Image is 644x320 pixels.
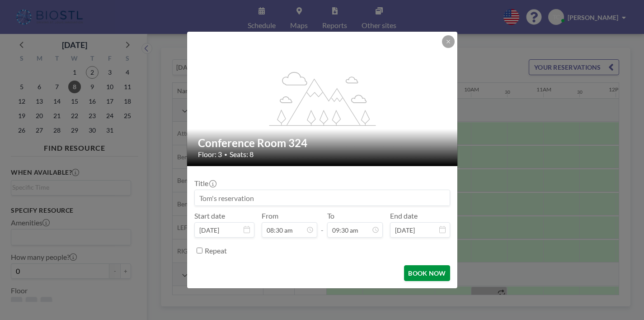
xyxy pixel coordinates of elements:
[269,71,376,125] g: flex-grow: 1.2;
[205,246,227,255] label: Repeat
[230,150,254,159] span: Seats: 8
[327,211,334,220] label: To
[198,150,222,159] span: Floor: 3
[321,215,324,234] span: -
[224,151,227,158] span: •
[404,265,450,281] button: BOOK NOW
[194,211,225,220] label: Start date
[262,211,278,220] label: From
[194,179,216,188] label: Title
[198,136,447,150] h2: Conference Room 324
[390,211,418,220] label: End date
[195,190,450,205] input: Tom's reservation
